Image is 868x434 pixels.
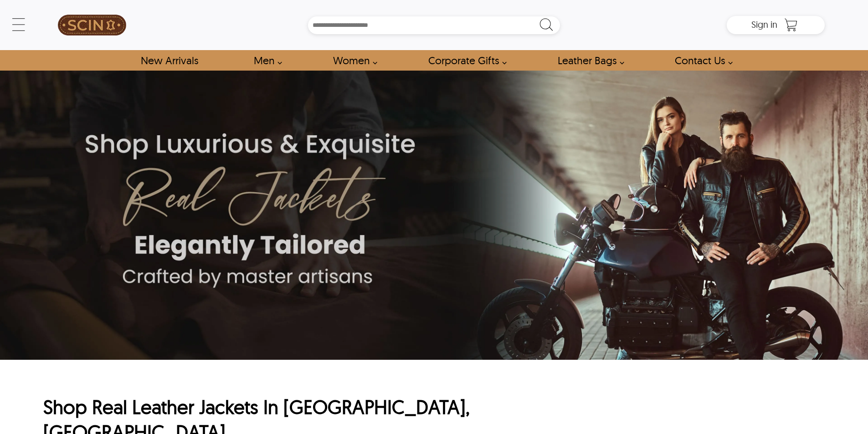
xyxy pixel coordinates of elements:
[664,50,738,71] a: contact-us
[418,50,512,71] a: Shop Leather Corporate Gifts
[130,50,208,71] a: Shop New Arrivals
[323,50,382,71] a: Shop Women Leather Jackets
[782,18,800,32] a: Shopping Cart
[243,50,287,71] a: shop men's leather jackets
[43,5,141,46] a: SCIN
[751,19,777,30] span: Sign in
[547,50,629,71] a: Shop Leather Bags
[58,5,126,46] img: SCIN
[751,22,777,29] a: Sign in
